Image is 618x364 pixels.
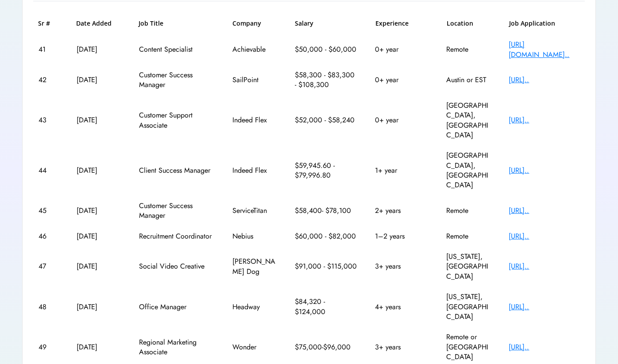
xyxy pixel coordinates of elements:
div: [DATE] [77,166,121,175]
div: Indeed Flex [232,166,277,175]
h6: Company [232,19,277,28]
div: [DATE] [77,206,121,216]
div: [URL].. [509,115,579,125]
div: 1+ year [375,166,428,175]
div: $52,000 - $58,240 [295,115,357,125]
div: Regional Marketing Associate [139,337,214,357]
div: 1–2 years [375,231,428,241]
div: 44 [39,166,58,175]
div: 45 [39,206,58,216]
div: $58,400- $78,100 [295,206,357,216]
div: [US_STATE], [GEOGRAPHIC_DATA] [446,252,491,281]
div: $75,000-$96,000 [295,342,357,352]
h6: Salary [295,19,357,28]
div: Customer Support Associate [139,110,214,130]
div: Indeed Flex [232,115,277,125]
div: $50,000 - $60,000 [295,45,357,54]
div: [URL].. [509,166,579,175]
div: 49 [39,342,58,352]
div: [URL].. [509,342,579,352]
div: 42 [39,75,58,85]
div: Social Video Creative [139,262,214,271]
div: SailPoint [232,75,277,85]
div: 43 [39,115,58,125]
div: Achievable [232,45,277,54]
div: Remote [446,206,491,216]
div: [DATE] [77,45,121,54]
div: 0+ year [375,75,428,85]
div: 3+ years [375,342,428,352]
div: Austin or EST [446,75,491,85]
div: Remote [446,231,491,241]
h6: Sr # [38,19,58,28]
h6: Location [447,19,491,28]
div: 46 [39,231,58,241]
div: [URL].. [509,231,579,241]
div: Customer Success Manager [139,201,214,221]
div: [GEOGRAPHIC_DATA], [GEOGRAPHIC_DATA] [446,101,491,140]
div: [DATE] [77,75,121,85]
div: Content Specialist [139,45,214,54]
div: [URL].. [509,206,579,216]
div: Remote [446,45,491,54]
div: 47 [39,262,58,271]
div: 0+ year [375,45,428,54]
div: Wonder [232,342,277,352]
div: Office Manager [139,302,214,312]
div: Nebius [232,231,277,241]
div: [URL][DOMAIN_NAME].. [509,40,579,60]
div: [US_STATE], [GEOGRAPHIC_DATA] [446,292,491,322]
h6: Experience [375,19,429,28]
div: 41 [39,45,58,54]
div: [URL].. [509,262,579,271]
div: 2+ years [375,206,428,216]
div: [DATE] [77,342,121,352]
div: 4+ years [375,302,428,312]
h6: Date Added [76,19,120,28]
div: [URL].. [509,302,579,312]
div: $91,000 - $115,000 [295,262,357,271]
div: 0+ year [375,115,428,125]
div: $58,300 - $83,300 - $108,300 [295,70,357,90]
div: [GEOGRAPHIC_DATA], [GEOGRAPHIC_DATA] [446,151,491,190]
div: [URL].. [509,75,579,85]
div: 48 [39,302,58,312]
div: Client Success Manager [139,166,214,175]
div: 3+ years [375,262,428,271]
div: [DATE] [77,115,121,125]
div: Remote or [GEOGRAPHIC_DATA] [446,332,491,362]
div: Recruitment Coordinator [139,231,214,241]
div: $84,320 - $124,000 [295,297,357,317]
div: [PERSON_NAME] Dog [232,257,277,277]
div: [DATE] [77,231,121,241]
div: Headway [232,302,277,312]
h6: Job Title [139,19,163,28]
div: $60,000 - $82,000 [295,231,357,241]
div: [DATE] [77,262,121,271]
div: $59,945.60 - $79,996.80 [295,161,357,181]
div: [DATE] [77,302,121,312]
h6: Job Application [509,19,580,28]
div: Customer Success Manager [139,70,214,90]
div: ServiceTitan [232,206,277,216]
